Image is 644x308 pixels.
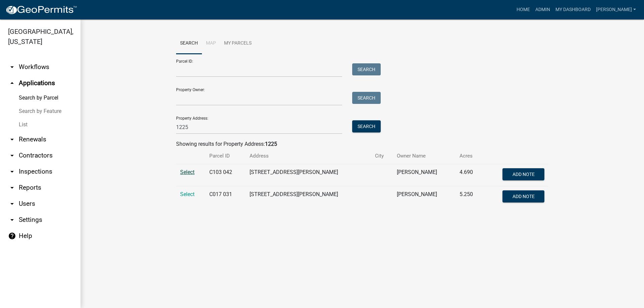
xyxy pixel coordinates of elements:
i: arrow_drop_down [8,63,16,71]
td: [PERSON_NAME] [393,164,455,186]
div: Showing results for Property Address: [176,140,548,148]
a: My Dashboard [553,3,593,16]
a: My Parcels [220,33,256,54]
i: arrow_drop_down [8,151,16,160]
td: [STREET_ADDRESS][PERSON_NAME] [246,164,371,186]
td: C017 031 [205,186,246,208]
a: Home [514,3,533,16]
td: 5.250 [455,186,483,208]
button: Add Note [502,190,544,202]
i: arrow_drop_down [8,135,16,143]
i: arrow_drop_down [8,168,16,176]
span: Add Note [512,172,534,177]
td: C103 042 [205,164,246,186]
a: Select [180,169,195,175]
i: arrow_drop_up [8,79,16,87]
th: City [371,148,393,164]
td: [PERSON_NAME] [393,186,455,208]
a: Admin [533,3,553,16]
th: Parcel ID [205,148,246,164]
button: Search [352,63,381,75]
th: Acres [455,148,483,164]
button: Search [352,120,381,132]
a: Select [180,191,195,197]
td: [STREET_ADDRESS][PERSON_NAME] [246,186,371,208]
button: Add Note [502,168,544,180]
strong: 1225 [265,141,277,147]
td: 4.690 [455,164,483,186]
span: Add Note [512,194,534,199]
th: Owner Name [393,148,455,164]
i: help [8,232,16,240]
i: arrow_drop_down [8,200,16,208]
a: Search [176,33,202,54]
th: Address [246,148,371,164]
i: arrow_drop_down [8,216,16,224]
button: Search [352,92,381,104]
a: [PERSON_NAME] [593,3,639,16]
i: arrow_drop_down [8,184,16,192]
